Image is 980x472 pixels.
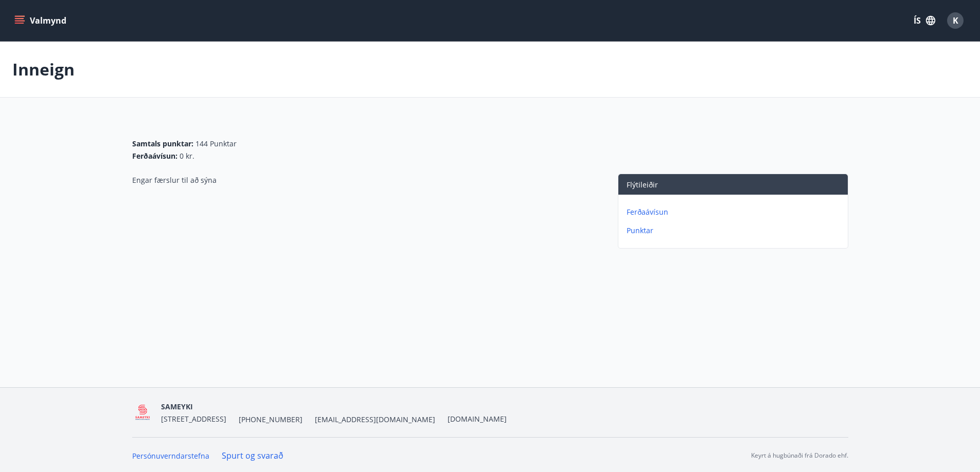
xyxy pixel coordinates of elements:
[180,151,194,161] span: 0 kr.
[239,414,302,425] span: [PHONE_NUMBER]
[132,451,209,461] a: Persónuverndarstefna
[448,414,507,424] a: [DOMAIN_NAME]
[627,207,844,217] p: Ferðaávísun
[132,402,153,424] img: 5QO2FORUuMeaEQbdwbcTl28EtwdGrpJ2a0ZOehIg.png
[943,8,968,33] button: K
[627,225,844,236] p: Punktar
[161,414,226,424] span: [STREET_ADDRESS]
[195,139,237,149] span: 144 Punktar
[132,139,193,149] span: Samtals punktar :
[908,11,941,30] button: ÍS
[161,402,193,411] span: SAMEYKI
[132,151,177,161] span: Ferðaávísun :
[12,11,70,30] button: menu
[315,414,435,425] span: [EMAIL_ADDRESS][DOMAIN_NAME]
[132,175,217,185] span: Engar færslur til að sýna
[751,451,848,460] p: Keyrt á hugbúnaði frá Dorado ehf.
[953,15,958,26] span: K
[627,180,658,190] span: Flýtileiðir
[222,450,283,461] a: Spurt og svarað
[12,58,75,81] p: Inneign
